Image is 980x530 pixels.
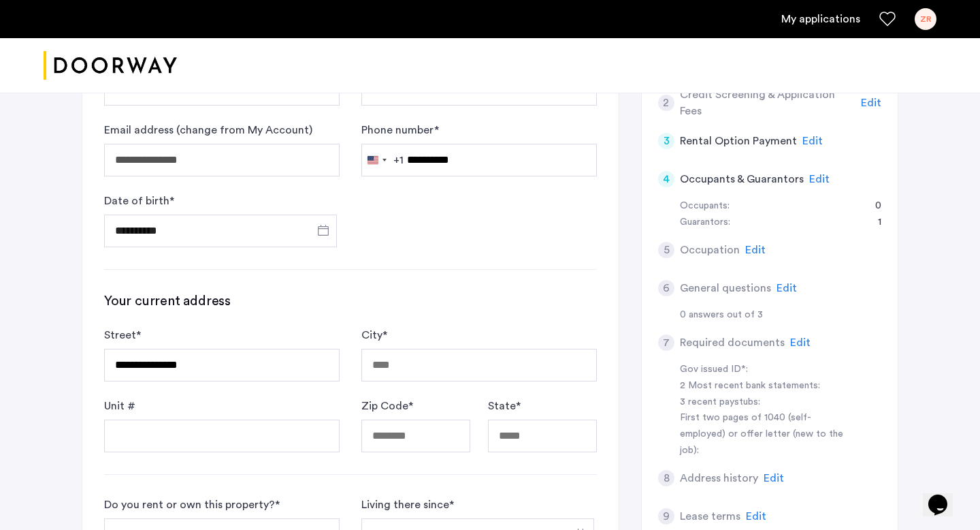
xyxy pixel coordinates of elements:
div: 2 [658,95,674,111]
div: 3 [658,133,674,149]
div: 0 [862,198,881,215]
label: Living there since * [361,497,454,513]
div: Occupants: [680,198,730,215]
h5: General questions [680,280,771,296]
h5: Credit Screening & Application Fees [680,87,856,119]
label: Phone number * [361,122,439,138]
label: Zip Code * [361,398,413,414]
div: 4 [658,171,674,187]
div: 7 [658,334,674,351]
div: Gov issued ID*: [680,362,851,378]
div: Guarantors: [680,215,730,231]
iframe: chat widget [923,476,966,516]
span: Edit [802,136,823,146]
button: Selected country [362,144,404,176]
span: Edit [764,473,784,484]
h5: Lease terms [680,508,740,525]
label: State * [488,398,521,414]
label: Email address (change from My Account) [104,122,312,138]
div: 8 [658,470,674,486]
label: Date of birth * [104,193,174,209]
h5: Occupation [680,242,740,258]
span: Edit [746,511,766,522]
img: logo [44,40,177,91]
a: My application [781,11,860,27]
div: First two pages of 1040 (self-employed) or offer letter (new to the job): [680,410,851,459]
span: Edit [809,174,830,185]
button: Open calendar [315,222,331,238]
div: 9 [658,508,674,525]
h5: Required documents [680,334,785,351]
h5: Occupants & Guarantors [680,171,804,187]
div: 5 [658,242,674,258]
label: Street * [104,327,141,343]
div: +1 [393,152,404,168]
span: Edit [790,337,811,348]
a: Favorites [879,11,896,27]
div: 3 recent paystubs: [680,394,851,411]
div: 2 Most recent bank statements: [680,378,851,394]
label: Unit # [104,398,135,414]
a: Cazamio logo [44,40,177,91]
div: 1 [864,215,881,231]
span: Edit [861,97,881,108]
span: Edit [777,283,797,294]
h5: Address history [680,470,758,486]
label: City * [361,327,387,343]
h5: Rental Option Payment [680,133,797,149]
div: ZR [915,8,936,30]
div: Do you rent or own this property? * [104,497,280,513]
div: 6 [658,280,674,296]
div: 0 answers out of 3 [680,307,881,324]
h3: Your current address [104,292,597,311]
span: Edit [745,245,766,255]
